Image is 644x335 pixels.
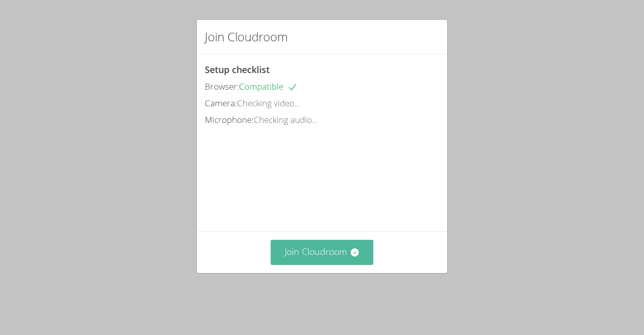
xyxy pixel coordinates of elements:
span: Checking video... [237,97,300,109]
h2: Join Cloudroom [205,28,288,46]
button: Join Cloudroom [271,240,374,264]
span: Checking audio... [254,114,318,125]
span: Setup checklist [205,63,270,76]
span: Compatible [239,81,297,92]
span: Browser: [205,81,239,92]
span: Microphone: [205,114,254,125]
span: Camera: [205,97,237,109]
